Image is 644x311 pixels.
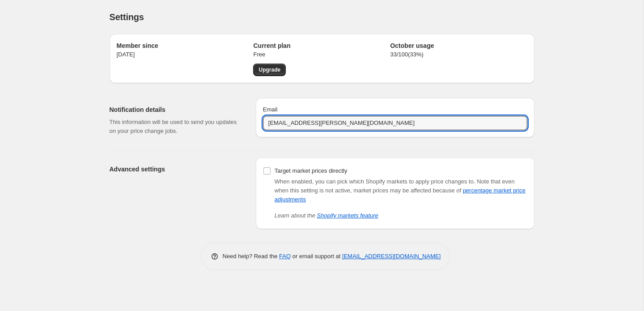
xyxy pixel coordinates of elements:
[110,165,241,174] h2: Advanced settings
[110,118,241,136] p: This information will be used to send you updates on your price change jobs.
[110,12,144,22] span: Settings
[279,253,291,260] a: FAQ
[117,50,254,59] p: [DATE]
[275,178,525,203] span: Note that even when this setting is not active, market prices may be affected because of
[117,41,254,50] h2: Member since
[317,212,378,219] a: Shopify markets feature
[390,50,527,59] p: 33 / 100 ( 33 %)
[253,50,390,59] p: Free
[253,64,286,76] a: Upgrade
[342,253,441,260] a: [EMAIL_ADDRESS][DOMAIN_NAME]
[291,253,342,260] span: or email support at
[390,41,527,50] h2: October usage
[253,41,390,50] h2: Current plan
[263,106,278,113] span: Email
[258,66,280,73] span: Upgrade
[223,253,280,260] span: Need help? Read the
[275,167,347,174] span: Target market prices directly
[110,105,241,114] h2: Notification details
[275,178,475,185] span: When enabled, you can pick which Shopify markets to apply price changes to.
[275,212,378,219] i: Learn about the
